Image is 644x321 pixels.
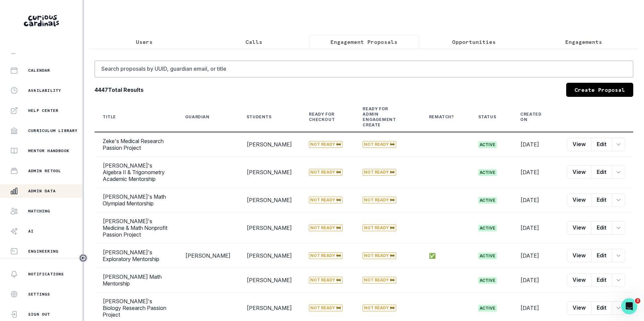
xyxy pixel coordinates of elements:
td: [PERSON_NAME] [238,157,301,188]
button: row menu [612,273,625,287]
td: [DATE] [512,188,559,212]
p: Matching [28,208,50,214]
button: View [567,301,591,315]
span: Not Ready 🚧 [309,197,342,203]
td: [PERSON_NAME] [238,244,301,268]
td: [PERSON_NAME] [177,244,238,268]
span: Not Ready 🚧 [309,224,342,231]
p: Engagements [565,38,602,46]
span: Not Ready 🚧 [309,169,342,176]
button: View [567,249,591,262]
span: active [478,225,497,232]
div: Title [103,114,116,120]
td: [PERSON_NAME]'s Exploratory Mentorship [95,244,177,268]
span: 3 [635,298,640,304]
p: Help Center [28,108,58,113]
span: Not Ready 🚧 [309,277,342,283]
button: row menu [612,193,625,207]
div: Created On [520,112,543,122]
td: [PERSON_NAME] [238,268,301,293]
p: Settings [28,292,50,297]
td: [DATE] [512,157,559,188]
td: [DATE] [512,268,559,293]
span: active [478,197,497,204]
span: Not Ready 🚧 [309,141,342,148]
p: Curriculum Library [28,128,78,133]
button: Edit [591,193,612,207]
p: Calendar [28,68,50,73]
p: Engineering [28,249,58,254]
td: [PERSON_NAME]'s Math Olympiad Mentorship [95,188,177,212]
span: Not Ready 🚧 [363,277,396,283]
span: Not Ready 🚧 [363,224,396,231]
span: Not Ready 🚧 [363,252,396,259]
span: Not Ready 🚧 [309,305,342,311]
button: row menu [612,249,625,262]
span: active [478,253,497,259]
td: [PERSON_NAME]'s Algebra II & Trigonometry Academic Mentorship [95,157,177,188]
p: Availability [28,88,61,93]
button: Edit [591,249,612,262]
td: Zeke's Medical Research Passion Project [95,132,177,157]
div: Status [478,114,496,120]
button: View [567,193,591,207]
span: Not Ready 🚧 [363,141,396,148]
p: Admin Retool [28,168,61,174]
p: AI [28,229,34,234]
p: Mentor Handbook [28,148,69,153]
img: Curious Cardinals Logo [24,15,59,26]
button: Edit [591,138,612,151]
td: [PERSON_NAME] [238,212,301,244]
div: Ready for Admin Engagement Create [363,106,405,128]
span: active [478,141,497,148]
td: [PERSON_NAME] [238,132,301,157]
div: Guardian [185,114,210,120]
button: Edit [591,273,612,287]
div: Ready for Checkout [309,112,338,122]
span: Not Ready 🚧 [363,305,396,311]
button: row menu [612,166,625,179]
td: [DATE] [512,244,559,268]
button: Edit [591,301,612,315]
p: Engagement Proposals [330,38,397,46]
p: Users [136,38,153,46]
a: Create Proposal [566,83,633,97]
span: active [478,169,497,176]
button: Edit [591,166,612,179]
button: row menu [612,301,625,315]
button: Toggle sidebar [79,254,88,262]
div: Students [247,114,272,120]
td: [PERSON_NAME]'s Medicine & Math Nonprofit Passion Project [95,212,177,244]
span: active [478,305,497,312]
td: [PERSON_NAME] Math Mentorship [95,268,177,293]
p: Opportunities [452,38,496,46]
span: active [478,277,497,284]
p: Calls [246,38,262,46]
button: View [567,138,591,151]
button: View [567,273,591,287]
button: View [567,166,591,179]
p: Sign Out [28,312,50,317]
p: Notifications [28,271,64,277]
span: Not Ready 🚧 [309,252,342,259]
td: [PERSON_NAME] [238,188,301,212]
p: ✅ [429,252,462,259]
td: [DATE] [512,132,559,157]
span: Not Ready 🚧 [363,197,396,203]
div: Rematch? [429,114,454,120]
button: View [567,221,591,235]
button: row menu [612,138,625,151]
p: Admin Data [28,188,56,194]
button: row menu [612,221,625,235]
td: [DATE] [512,212,559,244]
b: 4447 Total Results [95,86,144,94]
button: Edit [591,221,612,235]
span: Not Ready 🚧 [363,169,396,176]
iframe: Intercom live chat [621,298,637,314]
